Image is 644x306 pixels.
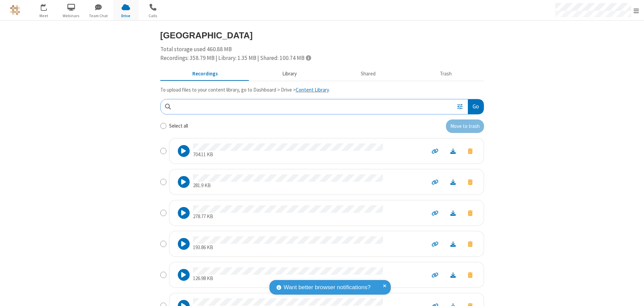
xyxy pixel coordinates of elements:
[86,13,111,19] span: Team Chat
[113,13,138,19] span: Drive
[446,120,484,133] button: Move to trash
[444,147,462,155] a: Download file
[193,151,383,159] p: 704.11 KB
[306,55,311,61] span: Totals displayed include files that have been moved to the trash.
[160,86,484,94] p: To upload files to your content library, go to Dashboard > Drive > .
[193,213,383,220] p: 278.77 KB
[408,68,484,80] button: Trash
[160,45,484,62] div: Total storage used 460.88 MB
[462,239,479,248] button: Move to trash
[462,177,479,186] button: Move to trash
[140,13,166,19] span: Calls
[193,244,383,251] p: 193.86 KB
[10,5,20,15] img: QA Selenium DO NOT DELETE OR CHANGE
[462,146,479,156] button: Move to trash
[444,209,462,217] a: Download file
[250,68,329,80] button: Content library
[193,275,383,282] p: 126.98 KB
[160,31,484,40] h3: [GEOGRAPHIC_DATA]
[468,99,483,114] button: Go
[45,4,50,9] div: 1
[444,240,462,248] a: Download file
[31,13,57,19] span: Meet
[160,68,250,80] button: Recorded meetings
[444,271,462,279] a: Download file
[296,87,329,93] a: Content Library
[462,270,479,279] button: Move to trash
[160,54,484,63] div: Recordings: 358.79 MB | Library: 1.35 MB | Shared: 100.74 MB
[59,13,84,19] span: Webinars
[169,122,188,130] label: Select all
[284,283,371,292] span: Want better browser notifications?
[444,178,462,186] a: Download file
[329,68,408,80] button: Shared during meetings
[462,208,479,217] button: Move to trash
[193,182,383,190] p: 281.9 KB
